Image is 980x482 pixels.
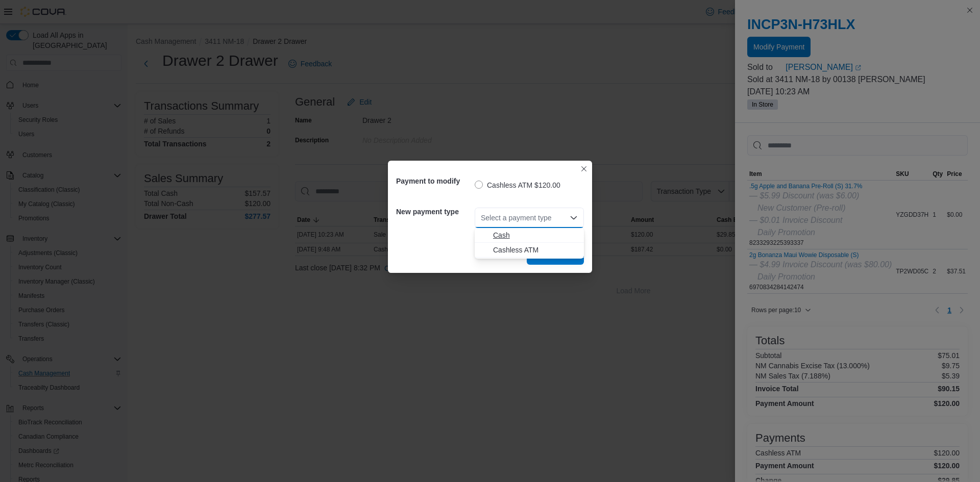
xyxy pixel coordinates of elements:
[493,245,578,255] span: Cashless ATM
[578,163,590,175] button: Closes this modal window
[481,212,482,224] input: Accessible screen reader label
[475,228,584,243] button: Cash
[475,228,584,258] div: Choose from the following options
[493,230,578,240] span: Cash
[475,179,560,191] label: Cashless ATM $120.00
[396,171,473,191] h5: Payment to modify
[570,214,578,222] button: Close list of options
[396,201,473,222] h5: New payment type
[475,243,584,258] button: Cashless ATM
